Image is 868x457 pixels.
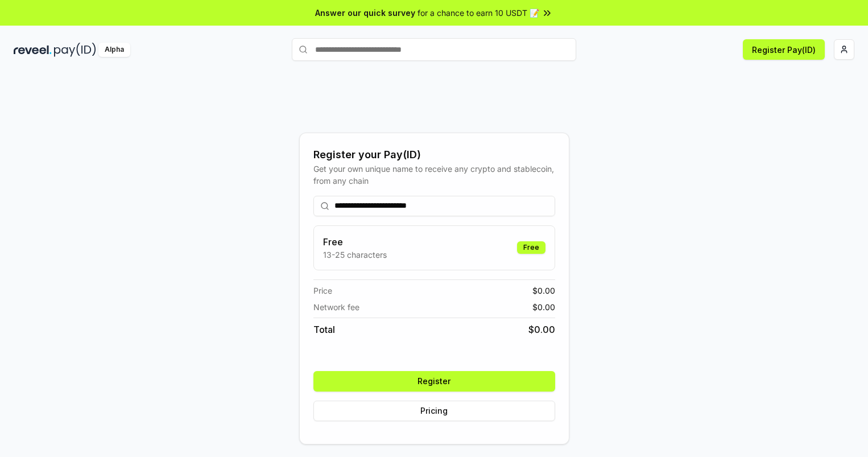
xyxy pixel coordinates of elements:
[532,301,555,313] span: $ 0.00
[315,7,415,19] span: Answer our quick survey
[313,401,555,421] button: Pricing
[743,39,825,60] button: Register Pay(ID)
[323,235,387,249] h3: Free
[313,163,555,187] div: Get your own unique name to receive any crypto and stablecoin, from any chain
[313,301,359,313] span: Network fee
[532,285,555,297] span: $ 0.00
[54,43,96,57] img: pay_id
[313,147,555,163] div: Register your Pay(ID)
[418,7,539,19] span: for a chance to earn 10 USDT 📝
[14,43,52,57] img: reveel_dark
[313,323,335,336] span: Total
[98,43,130,57] div: Alpha
[313,371,555,392] button: Register
[517,241,545,254] div: Free
[323,249,387,261] p: 13-25 characters
[313,285,332,297] span: Price
[528,323,555,336] span: $ 0.00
